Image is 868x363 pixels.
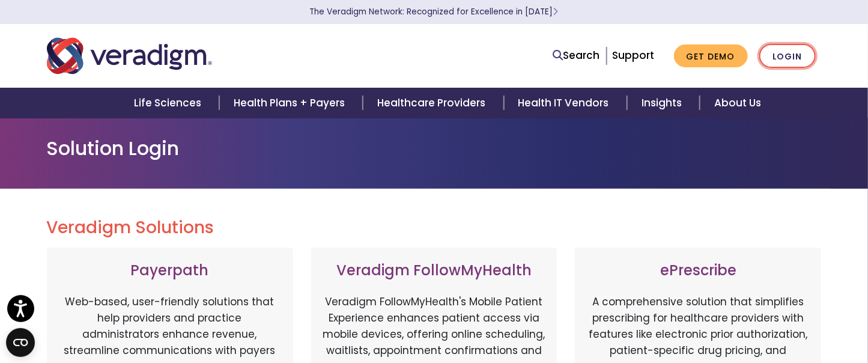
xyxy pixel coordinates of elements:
button: Open CMP widget [6,328,35,357]
h2: Veradigm Solutions [47,218,822,238]
a: Health Plans + Payers [219,88,363,118]
img: Veradigm logo [47,36,212,76]
a: Get Demo [674,44,748,68]
a: Search [553,47,600,64]
a: Life Sciences [120,88,219,118]
a: Insights [627,88,700,118]
a: About Us [700,88,775,118]
a: Support [613,48,655,63]
a: Health IT Vendors [504,88,627,118]
span: Learn More [553,6,559,17]
h3: Payerpath [59,262,281,279]
a: The Veradigm Network: Recognized for Excellence in [DATE]Learn More [310,6,559,17]
a: Login [759,44,816,69]
h1: Solution Login [47,137,822,160]
h3: Veradigm FollowMyHealth [323,262,545,279]
h3: ePrescribe [587,262,809,279]
a: Healthcare Providers [363,88,503,118]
